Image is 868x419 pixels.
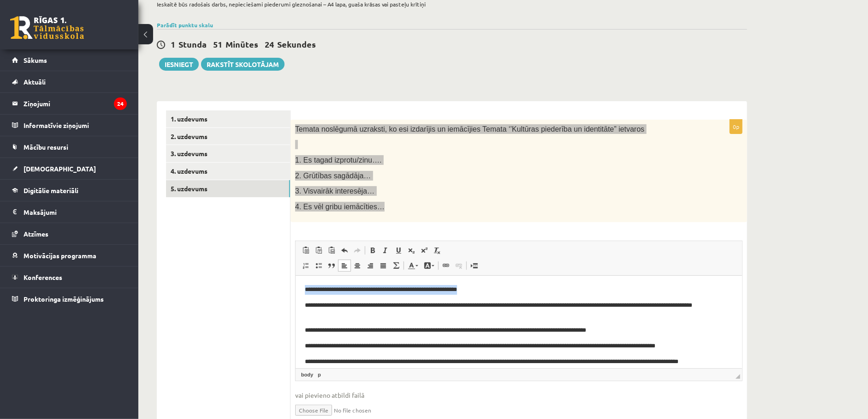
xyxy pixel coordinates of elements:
span: Atzīmes [24,230,48,238]
span: vai pievieno atbildi failā [295,390,743,400]
span: 2. Grūtības sagādāja… [295,172,371,180]
a: 1. uzdevums [166,110,290,128]
a: Text Color [405,260,421,272]
span: 1. Es tagad izprotu/zinu…. [295,156,382,164]
body: Editor, wiswyg-editor-user-answer-47433955579320 [9,9,437,116]
a: Link (Ctrl+K) [440,260,452,272]
a: Superscript [418,244,431,256]
a: [DEMOGRAPHIC_DATA] [12,158,127,179]
a: Redo (Ctrl+Y) [351,244,364,256]
a: Informatīvie ziņojumi [12,115,127,136]
legend: Ziņojumi [24,93,127,114]
a: Undo (Ctrl+Z) [338,244,351,256]
a: Insert/Remove Bulleted List [312,260,325,272]
a: Paste (Ctrl+V) [299,244,312,256]
a: Konferences [12,267,127,288]
a: Align Left [338,260,351,272]
span: 51 [213,39,222,49]
a: Underline (Ctrl+U) [392,244,405,256]
a: Math [390,260,403,272]
a: Justify [377,260,390,272]
a: Insert/Remove Numbered List [299,260,312,272]
span: Temata noslēgumā uzraksti, ko esi izdarījis un iemācījies Temata ‘’Kultūras piederība un identitā... [295,125,644,133]
span: 24 [265,39,274,49]
a: 4. uzdevums [166,163,290,180]
span: Sekundes [277,39,316,49]
a: Remove Format [431,244,444,256]
a: Align Right [364,260,377,272]
span: Motivācijas programma [24,251,96,260]
span: Proktoringa izmēģinājums [24,295,104,303]
legend: Maksājumi [24,201,127,223]
iframe: Editor, wiswyg-editor-user-answer-47433955579320 [296,276,742,368]
a: 5. uzdevums [166,180,290,197]
a: Sākums [12,49,127,71]
p: 0p [730,119,743,134]
a: Paste from Word [325,244,338,256]
a: p element [316,370,323,379]
a: Ziņojumi24 [12,93,127,114]
a: Center [351,260,364,272]
a: Subscript [405,244,418,256]
span: Konferences [24,273,62,281]
a: Block Quote [325,260,338,272]
legend: Informatīvie ziņojumi [24,115,127,136]
span: Aktuāli [24,78,46,86]
a: Aktuāli [12,71,127,92]
a: 2. uzdevums [166,128,290,145]
a: Rakstīt skolotājam [201,58,285,71]
button: Iesniegt [159,58,199,71]
a: Unlink [452,260,465,272]
i: 24 [114,97,127,110]
a: Maksājumi [12,201,127,223]
span: Minūtes [226,39,258,49]
span: Mācību resursi [24,143,68,151]
span: 4. Es vēl gribu iemācīties… [295,203,385,211]
a: Paste as plain text (Ctrl+Shift+V) [312,244,325,256]
a: Background Color [421,260,437,272]
span: 1 [171,39,175,49]
span: Digitālie materiāli [24,186,78,194]
a: Insert Page Break for Printing [468,260,481,272]
a: body element [299,370,315,379]
a: Italic (Ctrl+I) [379,244,392,256]
span: Resize [736,374,740,379]
span: Sākums [24,56,47,64]
a: Motivācijas programma [12,245,127,266]
a: 3. uzdevums [166,145,290,162]
a: Proktoringa izmēģinājums [12,288,127,310]
span: Stunda [178,39,207,49]
span: [DEMOGRAPHIC_DATA] [24,164,96,173]
a: Rīgas 1. Tālmācības vidusskola [10,16,84,39]
a: Bold (Ctrl+B) [366,244,379,256]
a: Atzīmes [12,223,127,244]
span: 3. Visvairāk interesēja… [295,187,375,195]
a: Digitālie materiāli [12,180,127,201]
a: Mācību resursi [12,136,127,158]
a: Parādīt punktu skalu [157,21,213,29]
